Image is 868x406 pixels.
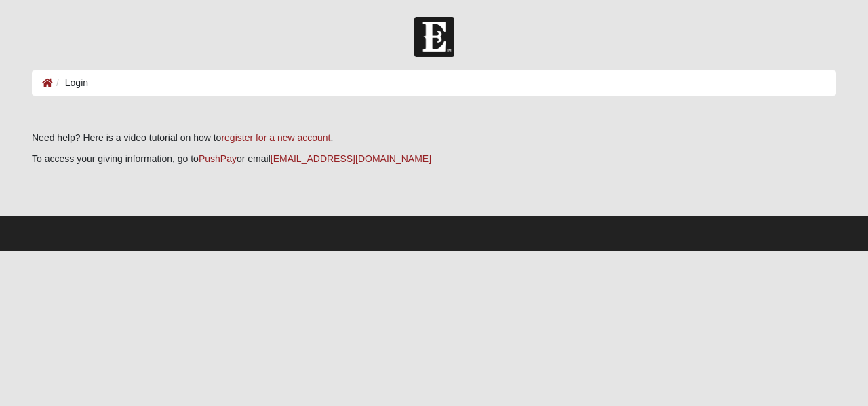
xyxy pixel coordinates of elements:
[221,132,330,143] a: register for a new account
[199,153,237,164] a: PushPay
[271,153,431,164] a: [EMAIL_ADDRESS][DOMAIN_NAME]
[53,76,88,90] li: Login
[32,152,836,166] p: To access your giving information, go to or email
[32,131,836,145] p: Need help? Here is a video tutorial on how to .
[414,17,454,57] img: Church of Eleven22 Logo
